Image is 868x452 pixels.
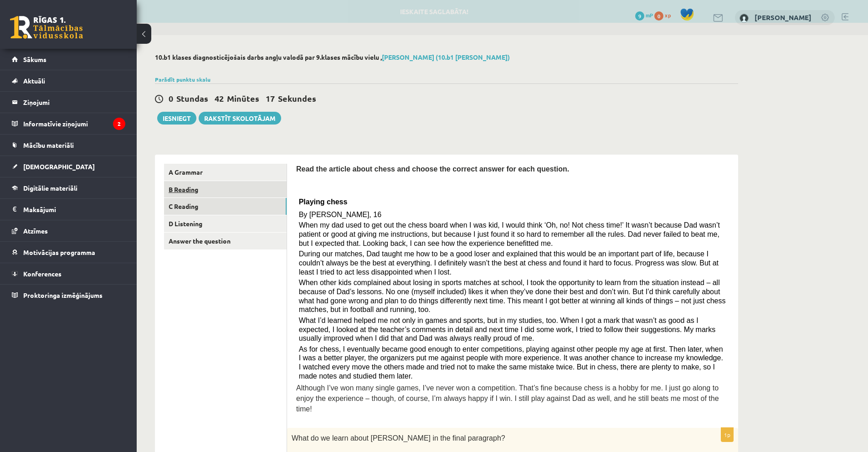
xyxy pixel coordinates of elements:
[12,263,125,284] a: Konferences
[23,184,77,192] span: Digitālie materiāli
[23,141,74,149] span: Mācību materiāli
[299,221,720,247] span: When my dad used to get out the chess board when I was kid, I would think ‘Oh, no! Not chess time...
[23,227,48,235] span: Atzīmes
[113,118,125,130] i: 2
[382,53,510,61] a: [PERSON_NAME] (10.b1 [PERSON_NAME])
[299,211,381,218] span: By [PERSON_NAME], 16
[155,76,211,83] a: Parādīt punktu skalu
[278,93,316,104] span: Sekundes
[227,93,259,104] span: Minūtes
[164,233,287,249] a: Answer the question
[23,248,95,256] span: Motivācijas programma
[12,242,125,263] a: Motivācijas programma
[169,93,173,104] span: 0
[12,177,125,198] a: Digitālie materiāli
[12,92,125,113] a: Ziņojumi
[23,92,125,113] legend: Ziņojumi
[23,113,125,134] legend: Informatīvie ziņojumi
[299,345,723,380] span: As for chess, I eventually became good enough to enter competitions, playing against other people...
[23,77,45,85] span: Aktuāli
[157,112,196,125] button: Iesniegt
[164,164,287,181] a: A Grammar
[12,220,125,241] a: Atzīmes
[296,384,719,412] span: Although I’ve won many single games, I’ve never won a competition. That’s fine because chess is a...
[164,215,287,232] a: D Listening
[12,156,125,177] a: [DEMOGRAPHIC_DATA]
[23,162,95,171] span: [DEMOGRAPHIC_DATA]
[266,93,275,104] span: 17
[12,135,125,156] a: Mācību materiāli
[299,317,716,342] span: What I’d learned helped me not only in games and sports, but in my studies, too. When I got a mar...
[12,49,125,70] a: Sākums
[23,291,103,299] span: Proktoringa izmēģinājums
[12,285,125,306] a: Proktoringa izmēģinājums
[176,93,208,104] span: Stundas
[299,250,719,275] span: During our matches, Dad taught me how to be a good loser and explained that this would be an impo...
[721,427,734,442] p: 1p
[12,199,125,220] a: Maksājumi
[296,165,569,173] span: Read the article about chess and choose the correct answer for each question.
[12,113,125,134] a: Informatīvie ziņojumi2
[299,279,726,313] span: When other kids complained about losing in sports matches at school, I took the opportunity to le...
[164,198,287,215] a: C Reading
[155,53,738,61] h2: 10.b1 klases diagnosticējošais darbs angļu valodā par 9.klases mācību vielu ,
[299,198,348,206] span: Playing chess
[23,270,62,278] span: Konferences
[199,112,281,125] a: Rakstīt skolotājam
[23,55,46,63] span: Sākums
[215,93,224,104] span: 42
[12,70,125,91] a: Aktuāli
[292,434,505,442] span: What do we learn about [PERSON_NAME] in the final paragraph?
[10,16,83,39] a: Rīgas 1. Tālmācības vidusskola
[164,181,287,198] a: B Reading
[23,199,125,220] legend: Maksājumi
